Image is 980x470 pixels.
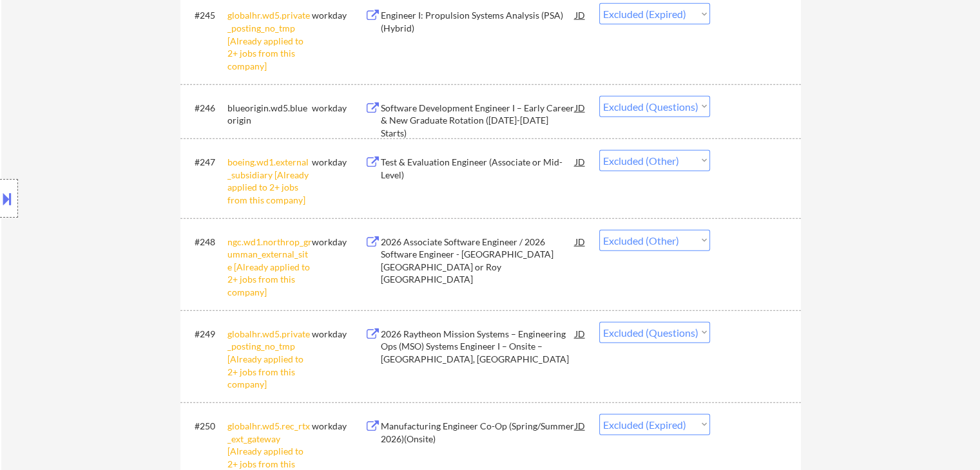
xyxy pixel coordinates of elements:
[195,420,217,433] div: #250
[312,328,365,341] div: workday
[227,9,312,72] div: globalhr.wd5.private_posting_no_tmp [Already applied to 2+ jobs from this company]
[381,328,575,366] div: 2026 Raytheon Mission Systems – Engineering Ops (MSO) Systems Engineer I – Onsite – [GEOGRAPHIC_D...
[574,150,587,173] div: JD
[312,156,365,169] div: workday
[227,102,312,127] div: blueorigin.wd5.blueorigin
[574,96,587,119] div: JD
[312,236,365,249] div: workday
[574,322,587,345] div: JD
[574,230,587,253] div: JD
[312,420,365,433] div: workday
[312,102,365,115] div: workday
[381,102,575,140] div: Software Development Engineer I – Early Career & New Graduate Rotation ([DATE]-[DATE] Starts)
[227,156,312,206] div: boeing.wd1.external_subsidiary [Already applied to 2+ jobs from this company]
[227,328,312,391] div: globalhr.wd5.private_posting_no_tmp [Already applied to 2+ jobs from this company]
[574,3,587,26] div: JD
[381,236,575,286] div: 2026 Associate Software Engineer / 2026 Software Engineer - [GEOGRAPHIC_DATA] [GEOGRAPHIC_DATA] o...
[381,156,575,181] div: Test & Evaluation Engineer (Associate or Mid-Level)
[195,328,217,341] div: #249
[312,9,365,22] div: workday
[381,420,575,445] div: Manufacturing Engineer Co-Op (Spring/Summer 2026)(Onsite)
[574,414,587,437] div: JD
[227,236,312,299] div: ngc.wd1.northrop_grumman_external_site [Already applied to 2+ jobs from this company]
[381,9,575,34] div: Engineer I: Propulsion Systems Analysis (PSA) (Hybrid)
[195,9,217,22] div: #245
